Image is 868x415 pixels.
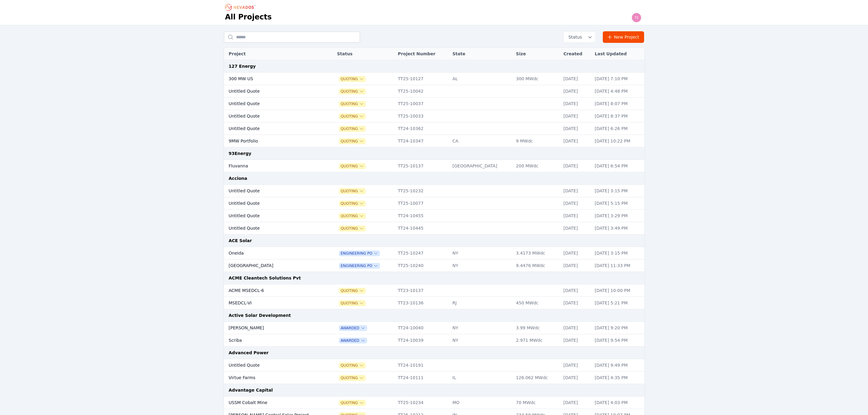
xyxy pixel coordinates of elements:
td: Untitled Quote [224,222,319,235]
tr: Untitled QuoteQuotingTT24-10191[DATE][DATE] 9:49 PM [224,359,644,372]
tr: Untitled QuoteQuotingTT25-10042[DATE][DATE] 4:48 PM [224,85,644,98]
span: Quoting [339,101,365,106]
td: [DATE] [561,210,592,222]
td: [DATE] [561,85,592,98]
td: TT25-10042 [395,85,450,98]
button: Quoting [339,126,365,131]
button: Engineering PO [339,251,379,256]
td: [DATE] 3:15 PM [592,185,644,197]
td: Acciona [224,172,644,185]
td: Fluvanna [224,160,319,172]
tr: ACME MSEDCL-6QuotingTT23-10137[DATE][DATE] 10:00 PM [224,284,644,297]
td: Untitled Quote [224,85,319,98]
td: Untitled Quote [224,359,319,372]
td: [DATE] 9:20 PM [592,322,644,334]
td: [DATE] 10:00 PM [592,284,644,297]
th: Last Updated [592,48,644,60]
td: 9MW Portfolio [224,135,319,147]
td: [DATE] [561,322,592,334]
td: [DATE] 9:54 PM [592,334,644,347]
button: Quoting [339,363,365,368]
td: Untitled Quote [224,98,319,110]
td: TT24-10362 [395,122,450,135]
td: [DATE] 8:37 PM [592,110,644,122]
td: [DATE] [561,73,592,85]
tr: 300 MW USQuotingTT25-10127AL300 MWdc[DATE][DATE] 7:10 PM [224,73,644,85]
tr: Untitled QuoteQuotingTT24-10362[DATE][DATE] 6:26 PM [224,122,644,135]
td: MSEDCL-VI [224,297,319,309]
span: Quoting [339,201,365,206]
td: TT25-10077 [395,197,450,210]
td: TT23-10137 [395,284,450,297]
td: [DATE] [561,334,592,347]
td: [DATE] [561,185,592,197]
td: 200 MWdc [513,160,560,172]
td: [DATE] [561,259,592,272]
td: TT25-10232 [395,185,450,197]
td: 9 MWdc [513,135,560,147]
th: Size [513,48,560,60]
td: [DATE] [561,284,592,297]
td: 3.4173 MWdc [513,247,560,259]
button: Quoting [339,77,365,81]
td: [DATE] 3:15 PM [592,247,644,259]
tr: Untitled QuoteQuotingTT25-10033[DATE][DATE] 8:37 PM [224,110,644,122]
button: Quoting [339,400,365,405]
td: [DATE] 10:22 PM [592,135,644,147]
button: Quoting [339,164,365,169]
span: Quoting [339,376,365,380]
td: MO [449,396,513,409]
td: Untitled Quote [224,185,319,197]
span: Awarded [339,338,366,343]
td: [DATE] 5:21 PM [592,297,644,309]
td: [DATE] [561,247,592,259]
button: Quoting [339,189,365,194]
button: Status [564,32,595,43]
tr: Untitled QuoteQuotingTT25-10077[DATE][DATE] 5:15 PM [224,197,644,210]
td: [DATE] 6:54 PM [592,160,644,172]
td: [DATE] [561,222,592,235]
td: TT24-10040 [395,322,450,334]
img: Ted Elliott [632,13,641,22]
td: [DATE] 7:10 PM [592,73,644,85]
h1: All Projects [225,12,272,22]
td: [GEOGRAPHIC_DATA] [449,160,513,172]
span: Quoting [339,114,365,119]
tr: [GEOGRAPHIC_DATA]Engineering POTT25-10240NY9.4476 MWdc[DATE][DATE] 11:33 PM [224,259,644,272]
td: [DATE] [561,372,592,384]
td: [DATE] 4:35 PM [592,372,644,384]
td: RJ [449,297,513,309]
td: [DATE] 4:03 PM [592,396,644,409]
th: State [449,48,513,60]
a: New Project [603,31,644,43]
td: IL [449,372,513,384]
td: TT24-10445 [395,222,450,235]
button: Quoting [339,89,365,94]
td: 127 Energy [224,60,644,73]
tr: MSEDCL-VIQuotingTT23-10136RJ450 MWdc[DATE][DATE] 5:21 PM [224,297,644,309]
td: Oneida [224,247,319,259]
button: Quoting [339,301,365,306]
td: Advanced Power [224,347,644,359]
td: [DATE] 8:07 PM [592,98,644,110]
button: Engineering PO [339,263,379,268]
td: 126.062 MWdc [513,372,560,384]
td: TT24-10191 [395,359,450,372]
tr: [PERSON_NAME]AwardedTT24-10040NY3.99 MWdc[DATE][DATE] 9:20 PM [224,322,644,334]
td: ACE Solar [224,235,644,247]
span: Quoting [339,214,365,218]
td: [DATE] 4:48 PM [592,85,644,98]
td: TT25-10247 [395,247,450,259]
tr: FluvannaQuotingTT25-10137[GEOGRAPHIC_DATA]200 MWdc[DATE][DATE] 6:54 PM [224,160,644,172]
tr: USSM Cobalt MineQuotingTT25-10234MO70 MWdc[DATE][DATE] 4:03 PM [224,396,644,409]
td: [DATE] 3:49 PM [592,222,644,235]
span: Quoting [339,226,365,231]
td: 300 MW US [224,73,319,85]
td: TT24-10455 [395,210,450,222]
span: Awarded [339,326,366,331]
td: 70 MWdc [513,396,560,409]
